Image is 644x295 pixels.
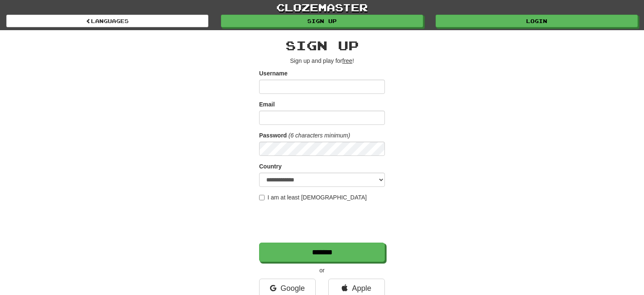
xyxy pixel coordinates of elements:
[259,57,385,65] p: Sign up and play for !
[436,15,638,27] a: Login
[6,15,208,27] a: Languages
[259,131,287,140] label: Password
[288,132,350,139] em: (6 characters minimum)
[259,266,385,274] p: or
[259,162,282,171] label: Country
[259,100,275,109] label: Email
[259,39,385,52] h2: Sign up
[221,15,423,27] a: Sign up
[342,57,352,64] u: free
[259,206,387,238] iframe: reCAPTCHA
[259,193,367,202] label: I am at least [DEMOGRAPHIC_DATA]
[259,195,265,200] input: I am at least [DEMOGRAPHIC_DATA]
[259,69,288,78] label: Username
